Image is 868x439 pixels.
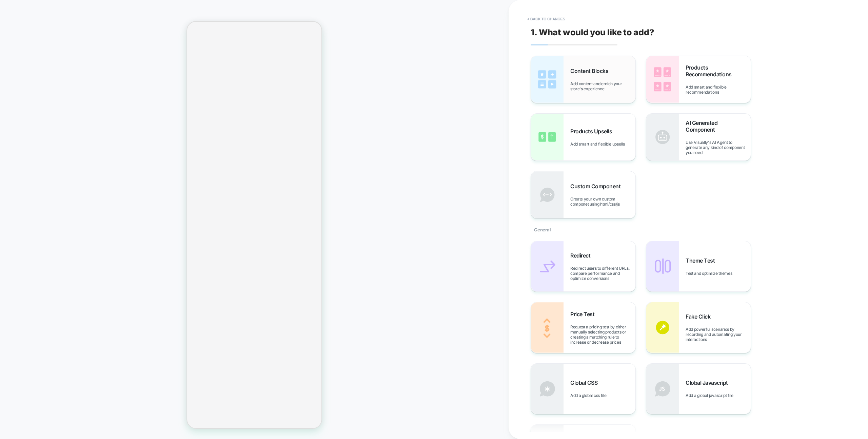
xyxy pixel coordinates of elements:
[524,14,569,24] button: < Back to changes
[686,379,731,386] span: Global Javascript
[531,218,751,241] div: General
[686,119,751,133] span: AI Generated Component
[570,81,635,91] span: Add content and enrich your store's experience
[570,266,635,281] span: Redirect users to different URLs, compare performance and optimize conversions
[570,141,628,147] span: Add smart and flexible upsells
[570,252,594,259] span: Redirect
[570,393,610,398] span: Add a global css file
[570,379,601,386] span: Global CSS
[686,84,751,95] span: Add smart and flexible recommendations
[686,313,714,320] span: Fake Click
[686,64,751,78] span: Products Recommendations
[686,327,751,342] span: Add powerful scenarios by recording and automating your interactions
[686,257,718,264] span: Theme Test
[686,393,737,398] span: Add a global javascript file
[570,68,612,74] span: Content Blocks
[570,196,635,207] span: Create your own custom componet using html/css/js
[570,128,615,135] span: Products Upsells
[686,271,735,276] span: Test and optimize themes
[686,140,751,155] span: Use Visually's AI Agent to generate any kind of component you need
[570,183,624,190] span: Custom Component
[570,311,598,318] span: Price Test
[531,27,654,37] span: 1. What would you like to add?
[570,324,635,345] span: Request a pricing test by either manually selecting products or creating a matching rule to incre...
